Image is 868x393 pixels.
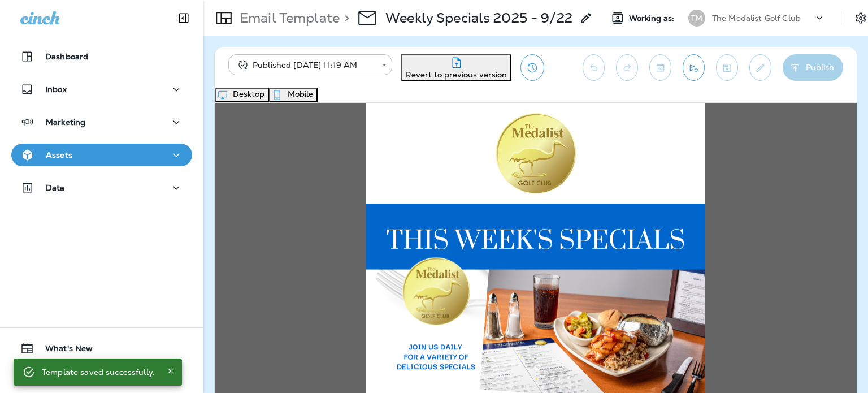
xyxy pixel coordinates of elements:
[278,9,364,92] img: The%20Medalist%20Logo.png
[45,85,67,94] p: Inbox
[11,144,192,166] button: Assets
[11,176,192,199] button: Data
[11,45,192,68] button: Dashboard
[406,70,507,80] span: Revert to previous version
[340,10,349,27] p: >
[520,54,544,81] button: View Changelog
[269,88,318,102] button: Mobile
[42,362,155,382] div: Template saved successfully.
[46,183,65,192] p: Data
[629,14,677,23] span: Working as:
[151,101,491,292] img: MED---Weekly-Specials---5.13.24---Blog.png
[11,337,192,360] button: What's New
[11,364,192,387] button: Support
[235,10,340,27] p: Email Template
[164,364,177,378] button: Close
[11,78,192,101] button: Inbox
[385,10,572,27] p: Weekly Specials 2025 - 9/22
[236,59,374,71] div: Published [DATE] 11:19 AM
[683,54,705,81] button: Send test email
[168,7,199,29] button: Collapse Sidebar
[34,344,93,357] span: What's New
[712,14,801,23] p: The Medalist Golf Club
[401,54,511,81] button: Revert to previous version
[215,88,269,102] button: Desktop
[46,150,72,159] p: Assets
[688,10,705,27] div: TM
[45,52,88,61] p: Dashboard
[11,111,192,133] button: Marketing
[46,118,85,127] p: Marketing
